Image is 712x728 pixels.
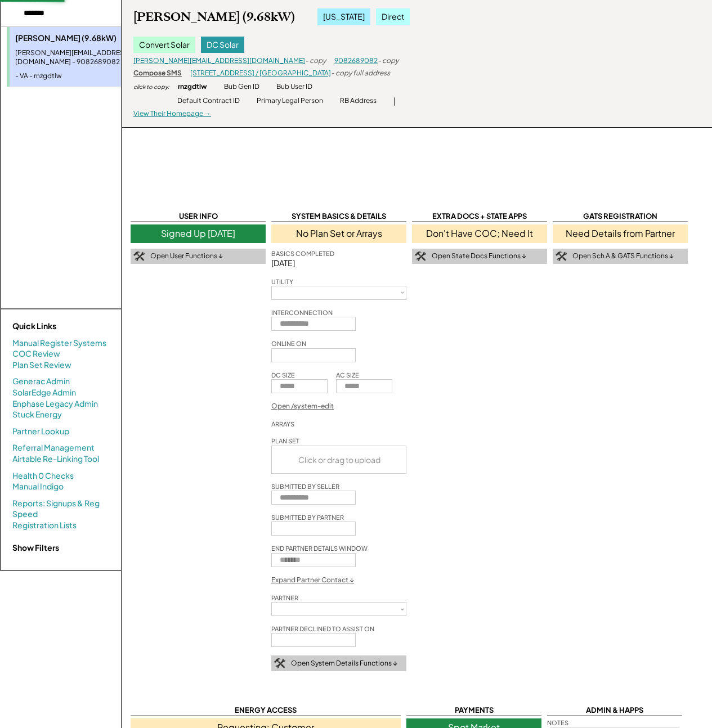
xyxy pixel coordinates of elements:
[133,109,211,119] div: View Their Homepage →
[190,69,331,77] a: [STREET_ADDRESS] / [GEOGRAPHIC_DATA]
[12,321,125,332] div: Quick Links
[272,446,407,473] div: Click or drag to upload
[133,56,305,65] a: [PERSON_NAME][EMAIL_ADDRESS][DOMAIN_NAME]
[271,594,298,602] div: PARTNER
[271,258,406,269] div: [DATE]
[224,82,259,92] div: Bub Gen ID
[15,48,153,68] div: [PERSON_NAME][EMAIL_ADDRESS][DOMAIN_NAME] - 9082689082
[412,211,547,222] div: EXTRA DOCS + STATE APPS
[12,376,70,387] a: Generac Admin
[271,576,354,585] div: Expand Partner Contact ↓
[271,513,344,522] div: SUBMITTED BY PARTNER
[12,542,59,552] strong: Show Filters
[336,371,359,379] div: AC SIZE
[291,659,397,668] div: Open System Details Functions ↓
[271,308,333,317] div: INTERCONNECTION
[12,442,95,453] a: Referral Management
[376,8,410,25] div: Direct
[378,56,398,66] div: - copy
[271,420,294,428] div: ARRAYS
[15,33,153,44] div: [PERSON_NAME] (9.68kW)
[12,453,99,465] a: Airtable Re-Linking Tool
[133,251,145,262] img: tool-icon.png
[274,658,285,668] img: tool-icon.png
[150,251,223,261] div: Open User Functions ↓
[12,409,62,420] a: Stuck Energy
[271,544,368,552] div: END PARTNER DETAILS WINDOW
[553,211,688,222] div: GATS REGISTRATION
[406,705,541,716] div: PAYMENTS
[12,359,71,371] a: Plan Set Review
[271,402,334,411] div: Open /system-edit
[305,56,326,66] div: - copy
[177,96,240,106] div: Default Contract ID
[317,8,370,25] div: [US_STATE]
[340,96,377,106] div: RB Address
[12,470,74,482] a: Health 0 Checks
[12,498,110,520] a: Reports: Signups & Reg Speed
[334,56,378,65] a: 9082689082
[12,348,60,359] a: COC Review
[276,82,312,92] div: Bub User ID
[271,224,406,242] div: No Plan Set or Arrays
[572,251,674,261] div: Open Sch A & GATS Functions ↓
[271,249,334,258] div: BASICS COMPLETED
[178,82,207,92] div: rnzgdtlw
[415,251,426,262] img: tool-icon.png
[131,224,266,242] div: Signed Up [DATE]
[271,211,406,222] div: SYSTEM BASICS & DETAILS
[12,338,106,349] a: Manual Register Systems
[547,705,682,716] div: ADMIN & HAPPS
[271,371,295,379] div: DC SIZE
[257,96,323,106] div: Primary Legal Person
[271,624,374,633] div: PARTNER DECLINED TO ASSIST ON
[271,482,339,491] div: SUBMITTED BY SELLER
[12,520,77,531] a: Registration Lists
[553,224,688,242] div: Need Details from Partner
[133,69,182,78] div: Compose SMS
[331,69,390,78] div: - copy full address
[547,718,568,727] div: NOTES
[393,96,396,107] div: |
[15,71,153,81] div: - VA - rnzgdtlw
[131,705,401,716] div: ENERGY ACCESS
[412,224,547,242] div: Don't Have COC; Need It
[12,481,64,492] a: Manual Indigo
[12,398,98,410] a: Enphase Legacy Admin
[133,83,169,91] div: click to copy:
[12,387,76,398] a: SolarEdge Admin
[556,251,567,262] img: tool-icon.png
[201,37,244,53] div: DC Solar
[271,339,306,348] div: ONLINE ON
[133,9,295,25] div: [PERSON_NAME] (9.68kW)
[12,426,69,437] a: Partner Lookup
[133,37,195,53] div: Convert Solar
[271,277,293,286] div: UTILITY
[432,251,526,261] div: Open State Docs Functions ↓
[131,211,266,222] div: USER INFO
[271,437,299,445] div: PLAN SET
